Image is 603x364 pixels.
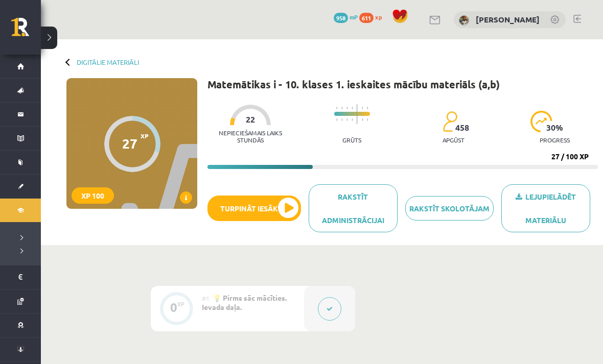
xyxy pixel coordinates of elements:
[207,196,301,221] button: Turpināt iesākto
[359,13,387,21] a: 611 xp
[476,14,540,25] a: [PERSON_NAME]
[72,187,114,204] div: XP 100
[367,107,368,109] img: icon-short-line-57e1e144782c952c97e751825c79c345078a6d821885a25fce030b3d8c18986b.svg
[357,104,358,124] img: icon-long-line-d9ea69661e0d244f92f715978eff75569469978d946b2353a9bb055b3ed8787d.svg
[207,78,500,90] h1: Matemātikas i - 10. klases 1. ieskaites mācību materiāls (a,b)
[443,111,457,132] img: students-c634bb4e5e11cddfef0936a35e636f08e4e9abd3cc4e673bd6f9a4125e45ecb1.svg
[352,118,353,121] img: icon-short-line-57e1e144782c952c97e751825c79c345078a6d821885a25fce030b3d8c18986b.svg
[459,15,469,26] img: Darja Degtjarjova
[246,115,255,124] span: 22
[77,58,139,66] a: Digitālie materiāli
[359,13,374,23] span: 611
[170,303,177,312] div: 0
[202,293,287,311] span: 💡 Pirms sāc mācīties. Ievada daļa.
[11,18,41,43] a: Rīgas 1. Tālmācības vidusskola
[141,132,149,139] span: XP
[501,184,590,232] a: Lejupielādēt materiālu
[350,13,358,21] span: mP
[362,118,363,121] img: icon-short-line-57e1e144782c952c97e751825c79c345078a6d821885a25fce030b3d8c18986b.svg
[122,136,137,151] div: 27
[207,129,294,143] p: Nepieciešamais laiks stundās
[336,118,337,121] img: icon-short-line-57e1e144782c952c97e751825c79c345078a6d821885a25fce030b3d8c18986b.svg
[342,136,361,143] p: Grūts
[540,136,570,143] p: progress
[309,184,398,232] a: Rakstīt administrācijai
[177,301,184,307] div: XP
[362,107,363,109] img: icon-short-line-57e1e144782c952c97e751825c79c345078a6d821885a25fce030b3d8c18986b.svg
[375,13,382,21] span: xp
[346,118,347,121] img: icon-short-line-57e1e144782c952c97e751825c79c345078a6d821885a25fce030b3d8c18986b.svg
[530,111,552,132] img: icon-progress-161ccf0a02000e728c5f80fcf4c31c7af3da0e1684b2b1d7c360e028c24a22f1.svg
[367,118,368,121] img: icon-short-line-57e1e144782c952c97e751825c79c345078a6d821885a25fce030b3d8c18986b.svg
[443,136,465,143] p: apgūst
[546,123,564,132] span: 30 %
[346,107,347,109] img: icon-short-line-57e1e144782c952c97e751825c79c345078a6d821885a25fce030b3d8c18986b.svg
[341,107,342,109] img: icon-short-line-57e1e144782c952c97e751825c79c345078a6d821885a25fce030b3d8c18986b.svg
[202,294,210,302] span: #1
[455,123,469,132] span: 458
[334,13,358,21] a: 958 mP
[352,107,353,109] img: icon-short-line-57e1e144782c952c97e751825c79c345078a6d821885a25fce030b3d8c18986b.svg
[341,118,342,121] img: icon-short-line-57e1e144782c952c97e751825c79c345078a6d821885a25fce030b3d8c18986b.svg
[336,107,337,109] img: icon-short-line-57e1e144782c952c97e751825c79c345078a6d821885a25fce030b3d8c18986b.svg
[334,13,348,23] span: 958
[405,196,494,221] a: Rakstīt skolotājam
